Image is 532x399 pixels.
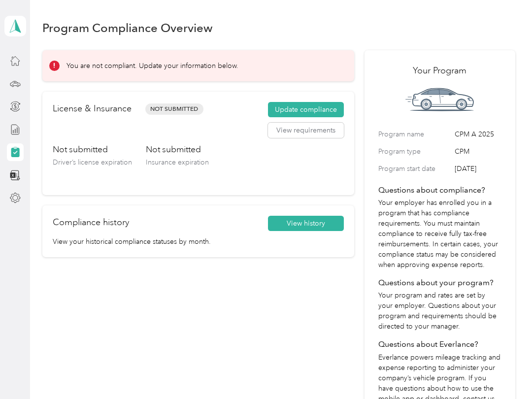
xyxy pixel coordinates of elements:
span: CPM [455,146,501,157]
iframe: Everlance-gr Chat Button Frame [477,344,532,399]
span: [DATE] [455,164,501,174]
label: Program start date [378,164,451,174]
span: Not Submitted [145,103,203,115]
h1: Program Compliance Overview [42,23,213,33]
p: Your program and rates are set by your employer. Questions about your program and requirements sh... [378,290,501,332]
span: Driver’s license expiration [53,158,132,166]
button: View history [268,216,344,232]
h2: Compliance history [53,216,129,229]
h4: Questions about compliance? [378,184,501,196]
p: You are not compliant. Update your information below. [66,61,238,71]
span: CPM A 2025 [455,129,501,139]
label: Program type [378,146,451,157]
p: View your historical compliance statuses by month. [53,236,344,247]
p: Your employer has enrolled you in a program that has compliance requirements. You must maintain c... [378,198,501,270]
h4: Questions about your program? [378,277,501,289]
span: Insurance expiration [146,158,209,166]
h3: Not submitted [146,143,209,156]
button: View requirements [268,123,344,138]
h2: Your Program [378,64,501,77]
label: Program name [378,129,451,139]
h2: License & Insurance [53,102,132,115]
h3: Not submitted [53,143,132,156]
h4: Questions about Everlance? [378,338,501,350]
button: Update compliance [268,102,344,118]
